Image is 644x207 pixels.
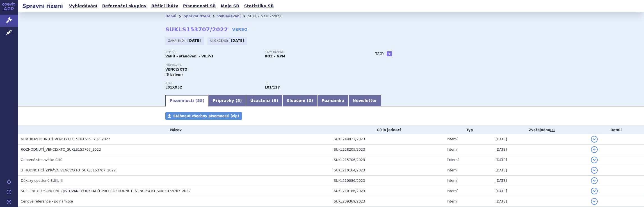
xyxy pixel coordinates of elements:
button: detail [591,167,598,174]
button: detail [591,136,598,143]
th: Detail [588,126,644,134]
a: Písemnosti (58) [165,95,209,106]
td: [DATE] [493,186,588,196]
td: SUKL210166/2023 [331,186,444,196]
span: Interní [447,189,458,193]
th: Číslo jednací [331,126,444,134]
span: Zahájeno: [168,38,186,43]
a: Sloučení (0) [282,95,317,106]
td: [DATE] [493,145,588,155]
a: Stáhnout všechny písemnosti (zip) [165,112,242,120]
a: Vyhledávání [217,14,241,18]
td: [DATE] [493,165,588,176]
span: Interní [447,137,458,141]
p: Stav řízení: [265,50,358,54]
td: SUKL210086/2023 [331,176,444,186]
a: Statistiky SŘ [242,2,275,10]
a: Vyhledávání [67,2,99,10]
a: Newsletter [348,95,381,106]
a: Referenční skupiny [101,2,148,10]
span: Cenové reference - po námitce [21,199,73,203]
p: Typ SŘ: [165,50,259,54]
button: detail [591,157,598,163]
strong: VaPÚ - stanovení - VILP-1 [165,54,214,58]
span: 9 [274,98,277,103]
span: Externí [447,158,458,162]
a: Běžící lhůty [150,2,180,10]
a: Přípravky (5) [209,95,246,106]
span: Interní [447,199,458,203]
button: detail [591,146,598,153]
a: Moje SŘ [219,2,241,10]
strong: ROZ – NPM [265,54,285,58]
span: 3_HODNOTÍCÍ_ZPRÁVA_VENCLYXTO_SUKLS153707_2022 [21,168,116,172]
strong: SUKLS153707/2022 [165,26,228,33]
td: SUKL215706/2023 [331,155,444,165]
p: ATC: [165,82,259,85]
span: ROZHODNUTÍ_VENCLYXTO_SUKLS153707_2022 [21,148,101,152]
span: Interní [447,179,458,183]
p: Přípravky: [165,64,364,67]
span: Ukončeno: [210,38,229,43]
td: [DATE] [493,176,588,186]
p: RS: [265,82,358,85]
button: detail [591,198,598,205]
span: Důkazy opatřené SÚKL III [21,179,63,183]
span: Interní [447,168,458,172]
button: detail [591,188,598,194]
h2: Správní řízení [18,2,67,10]
a: Poznámka [317,95,348,106]
a: VERSO [232,27,248,32]
strong: VENETOKLAX [165,85,182,89]
a: Účastníci (9) [246,95,282,106]
a: Domů [165,14,176,18]
strong: venetoklax [265,85,280,89]
span: Odborné stanovisko ČHS [21,158,62,162]
td: SUKL209369/2023 [331,196,444,207]
th: Zveřejněno [493,126,588,134]
a: + [387,51,392,56]
span: Stáhnout všechny písemnosti (zip) [173,114,239,118]
span: 5 [237,98,240,103]
span: SDĚLENÍ_O_UKONČENÍ_ZJIŠŤOVÁNÍ_PODKLADŮ_PRO_ROZHODNUTÍ_VENCLYXTO_SUKLS153707_2022 [21,189,191,193]
td: SUKL210164/2023 [331,165,444,176]
span: Interní [447,148,458,152]
td: [DATE] [493,134,588,145]
th: Název [18,126,331,134]
td: SUKL249922/2023 [331,134,444,145]
button: detail [591,177,598,184]
a: Písemnosti SŘ [181,2,218,10]
span: NPM_ROZHODNUTÍ_VENCLYXTO_SUKLS153707_2022 [21,137,110,141]
th: Typ [444,126,493,134]
strong: [DATE] [188,39,201,43]
a: Správní řízení [184,14,210,18]
span: VENCLYXTO [165,68,187,71]
span: (5 balení) [165,73,183,76]
strong: [DATE] [231,39,244,43]
span: 58 [197,98,202,103]
span: 0 [309,98,311,103]
li: SUKLS153707/2022 [248,12,289,20]
h3: Tagy [375,50,384,57]
abbr: (?) [550,128,555,132]
td: SUKL228205/2023 [331,145,444,155]
td: [DATE] [493,155,588,165]
td: [DATE] [493,196,588,207]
